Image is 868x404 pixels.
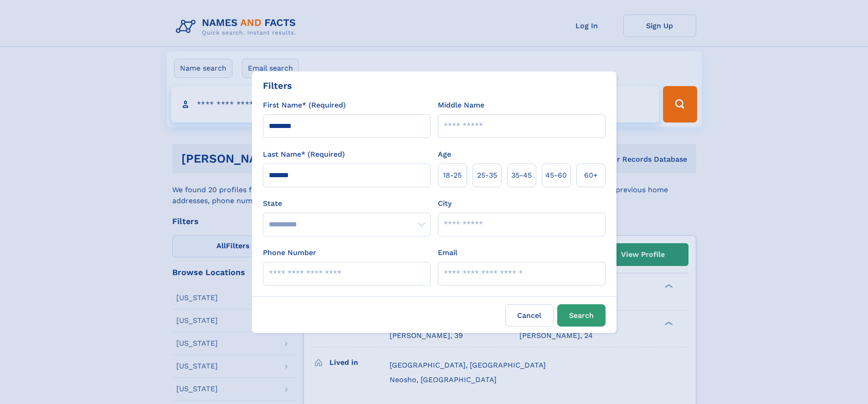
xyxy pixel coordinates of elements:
[263,79,292,92] div: Filters
[557,304,606,327] button: Search
[443,170,462,181] span: 18‑25
[263,198,431,209] label: State
[263,100,346,111] label: First Name* (Required)
[438,247,457,258] label: Email
[545,170,567,181] span: 45‑60
[438,198,452,209] label: City
[438,149,451,160] label: Age
[263,149,345,160] label: Last Name* (Required)
[511,170,532,181] span: 35‑45
[505,304,554,327] label: Cancel
[477,170,497,181] span: 25‑35
[584,170,598,181] span: 60+
[438,100,484,111] label: Middle Name
[263,247,316,258] label: Phone Number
